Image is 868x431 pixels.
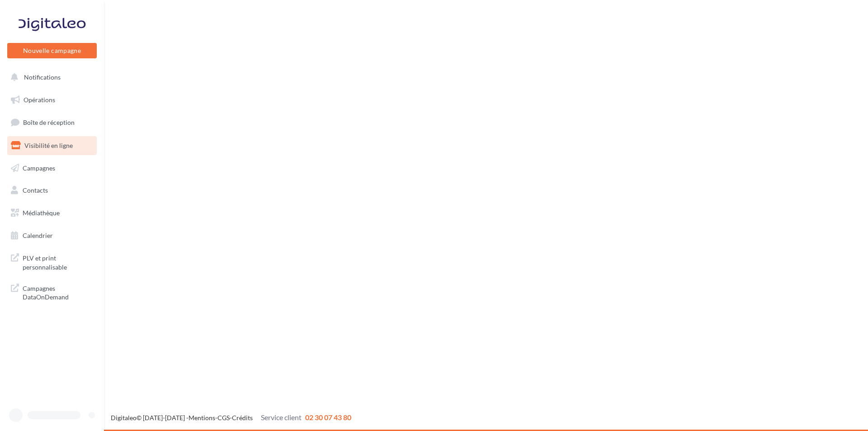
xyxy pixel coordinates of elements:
[24,96,55,104] span: Opérations
[5,68,95,87] button: Notifications
[23,164,55,171] span: Campagnes
[111,414,351,422] span: © [DATE]-[DATE] - - -
[23,282,93,302] span: Campagnes DataOnDemand
[24,142,73,149] span: Visibilité en ligne
[5,279,99,305] a: Campagnes DataOnDemand
[5,136,99,155] a: Visibilité en ligne
[5,90,99,109] a: Opérations
[23,118,75,126] span: Boîte de réception
[189,414,215,422] a: Mentions
[261,413,302,422] span: Service client
[23,252,93,271] span: PLV et print personnalisable
[24,73,61,81] span: Notifications
[5,226,99,245] a: Calendrier
[5,159,99,178] a: Campagnes
[217,414,230,422] a: CGS
[5,113,99,132] a: Boîte de réception
[111,414,137,422] a: Digitaleo
[5,181,99,200] a: Contacts
[23,209,60,217] span: Médiathèque
[5,204,99,223] a: Médiathèque
[5,248,99,275] a: PLV et print personnalisable
[232,414,253,422] a: Crédits
[23,232,53,239] span: Calendrier
[7,43,97,58] button: Nouvelle campagne
[23,186,48,194] span: Contacts
[305,413,351,422] span: 02 30 07 43 80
